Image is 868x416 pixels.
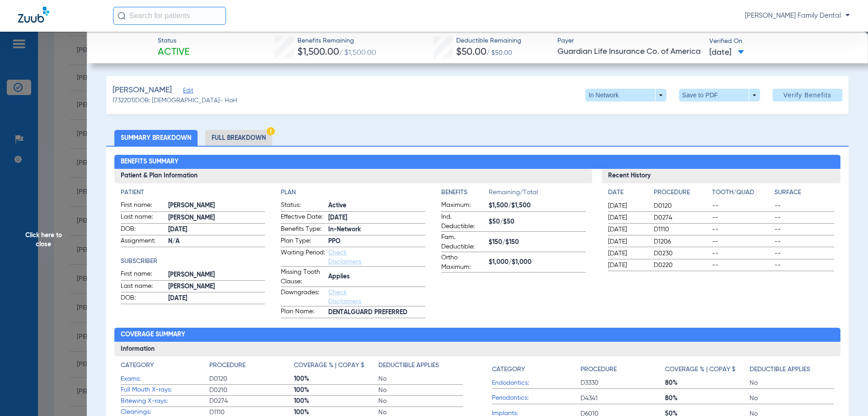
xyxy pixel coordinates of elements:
span: D0210 [209,386,294,395]
app-breakdown-title: Category [121,361,209,373]
span: Downgrades: [281,288,325,306]
span: First name: [121,269,165,280]
span: DOB: [121,293,165,304]
span: -- [712,201,772,210]
span: In-Network [328,225,425,234]
h4: Date [608,188,646,197]
h4: Deductible Applies [378,361,439,370]
app-breakdown-title: Benefits [441,188,489,201]
span: Ind. Deductible: [441,212,486,231]
span: Status: [281,201,325,211]
span: D0274 [209,397,294,406]
span: 80% [665,394,750,403]
h4: Procedure [654,188,709,197]
button: In Network [585,89,666,101]
a: Check Disclaimers [328,249,361,265]
span: -- [774,225,834,234]
h2: Coverage Summary [114,328,841,342]
h2: Benefits Summary [114,155,841,169]
h4: Coverage % | Copay $ [294,361,364,370]
img: Hazard [267,127,275,135]
span: Verified On [709,37,854,46]
app-breakdown-title: Coverage % | Copay $ [665,361,750,378]
h3: Recent History [602,169,841,183]
span: No [378,386,463,395]
span: [DATE] [168,294,265,303]
app-breakdown-title: Subscriber [121,257,265,266]
span: First name: [121,201,165,211]
span: Effective Date: [281,212,325,223]
span: D1206 [654,237,709,246]
span: Missing Tooth Clause: [281,268,325,287]
app-breakdown-title: Category [492,361,580,378]
span: 100% [294,374,378,383]
span: [PERSON_NAME] [168,213,265,223]
span: 100% [294,397,378,406]
span: Ortho Maximum: [441,253,486,272]
app-breakdown-title: Procedure [580,361,665,378]
span: 100% [294,386,378,395]
span: Full Mouth X-rays: [121,385,209,395]
span: Deductible Remaining [456,36,521,46]
span: -- [712,213,772,222]
span: Active [158,46,189,59]
span: [DATE] [608,213,646,222]
span: [DATE] [608,261,646,270]
span: DOB: [121,225,165,235]
app-breakdown-title: Deductible Applies [378,361,463,373]
span: Last name: [121,212,165,223]
span: Endodontics: [492,378,580,388]
li: Full Breakdown [205,130,272,146]
span: / $50.00 [486,50,512,56]
app-breakdown-title: Deductible Applies [750,361,834,378]
span: [PERSON_NAME] [168,282,265,292]
iframe: Chat Widget [823,373,868,416]
span: D0120 [209,374,294,383]
img: Zuub Logo [18,7,49,23]
span: -- [712,237,772,246]
h4: Procedure [209,361,245,370]
button: Verify Benefits [773,89,842,101]
span: -- [774,237,834,246]
span: $1,000/$1,000 [489,258,586,267]
h3: Patient & Plan Information [114,169,592,183]
span: $1,500.00 [297,48,339,57]
h4: Deductible Applies [750,365,810,374]
span: $1,500/$1,500 [489,201,586,210]
span: D0120 [654,201,709,210]
span: [DATE] [709,47,744,58]
span: [DATE] [328,213,425,223]
span: Payer [557,36,702,46]
h4: Benefits [441,188,489,197]
span: 80% [665,378,750,387]
h4: Surface [774,188,834,197]
span: No [378,397,463,406]
span: Maximum: [441,201,486,211]
input: Search for patients [113,7,226,25]
span: [PERSON_NAME] [168,201,265,210]
span: DENTALGUARD PREFERRED [328,308,425,317]
span: Last name: [121,282,165,292]
span: [PERSON_NAME] [168,270,265,280]
span: No [750,378,834,387]
span: Edit [183,87,191,96]
span: Plan Name: [281,307,325,318]
span: Assignment: [121,236,165,247]
span: Status [158,36,189,46]
span: (732201) DOB: [DEMOGRAPHIC_DATA] - HoH [113,96,237,105]
span: Plan Type: [281,236,325,247]
span: Guardian Life Insurance Co. of America [557,46,702,57]
span: [DATE] [168,225,265,234]
span: Verify Benefits [783,91,831,99]
h4: Plan [281,188,425,197]
span: Remaining/Total [489,188,586,201]
span: $50.00 [456,48,486,57]
span: Fam. Deductible: [441,233,486,252]
span: Active [328,201,425,210]
app-breakdown-title: Surface [774,188,834,201]
span: -- [712,225,772,234]
span: [DATE] [608,249,646,258]
h4: Category [121,361,154,370]
span: Applies [328,272,425,282]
